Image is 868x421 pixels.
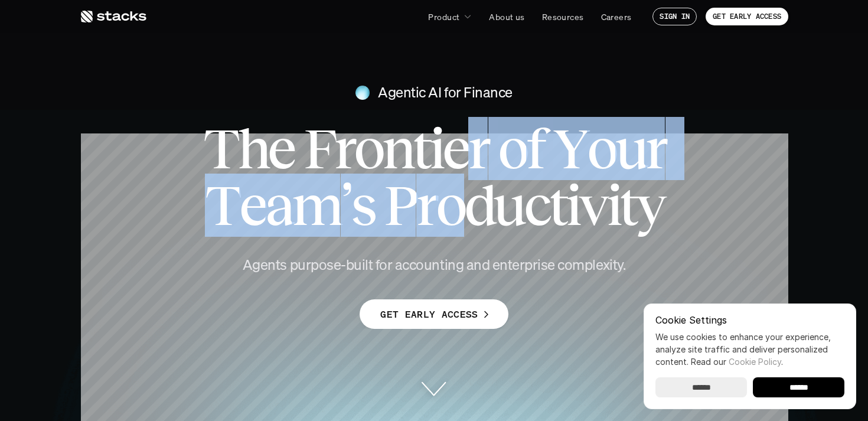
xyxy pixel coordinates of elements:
[691,357,783,367] span: Read our .
[382,120,412,177] span: n
[265,177,292,234] span: a
[655,315,844,325] p: Cookie Settings
[413,120,429,177] span: t
[354,120,382,177] span: o
[498,120,526,177] span: o
[237,120,267,177] span: h
[524,177,549,234] span: c
[566,177,579,234] span: i
[615,120,645,177] span: u
[482,6,531,27] a: About us
[292,177,340,234] span: m
[436,177,464,234] span: o
[428,11,459,23] p: Product
[380,306,478,323] p: GET EARLY ACCESS
[601,11,632,23] p: Careers
[619,177,636,234] span: t
[606,177,619,234] span: i
[341,177,351,234] span: ’
[660,12,690,21] p: SIGN IN
[267,120,293,177] span: e
[221,255,647,275] h4: Agents purpose-built for accounting and enterprise complexity.
[384,177,416,234] span: P
[351,177,374,234] span: s
[535,6,591,27] a: Resources
[579,177,606,234] span: v
[203,120,237,177] span: T
[636,177,663,234] span: y
[378,83,512,103] h4: Agentic AI for Finance
[468,120,488,177] span: r
[587,120,615,177] span: o
[526,120,543,177] span: f
[429,120,442,177] span: i
[205,177,239,234] span: T
[655,331,844,368] p: We use cookies to enhance your experience, analyze site traffic and deliver personalized content.
[334,120,354,177] span: r
[549,177,566,234] span: t
[493,177,523,234] span: u
[645,120,665,177] span: r
[542,11,584,23] p: Resources
[652,8,697,25] a: SIGN IN
[706,8,788,25] a: GET EARLY ACCESS
[239,177,265,234] span: e
[729,357,781,367] a: Cookie Policy
[464,177,493,234] span: d
[489,11,524,23] p: About us
[442,120,468,177] span: e
[594,6,639,27] a: Careers
[713,12,781,21] p: GET EARLY ACCESS
[416,177,436,234] span: r
[553,120,587,177] span: Y
[304,120,334,177] span: F
[360,299,508,329] a: GET EARLY ACCESS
